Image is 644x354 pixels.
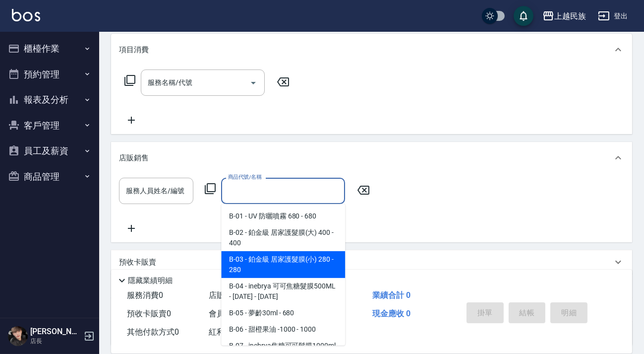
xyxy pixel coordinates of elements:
[4,87,95,113] button: 報表及分析
[119,45,149,55] p: 項目消費
[4,113,95,139] button: 客戶管理
[209,309,253,318] span: 會員卡販賣 0
[514,6,533,26] button: save
[372,290,410,300] span: 業績合計 0
[30,337,81,346] p: 店長
[30,327,81,337] h5: [PERSON_NAME]
[111,250,632,274] div: 預收卡販賣
[111,34,632,66] div: 項目消費
[12,9,40,21] img: Logo
[372,309,410,318] span: 現金應收 0
[221,305,345,321] span: B-05 - 夢齡30ml - 680
[538,6,590,26] button: 上越民族
[221,321,345,338] span: B-06 - 甜橙果油 -1000 - 1000
[127,290,163,300] span: 服務消費 0
[245,75,261,91] button: Open
[221,224,345,251] span: B-02 - 鉑金級 居家護髮膜(大) 400 - 400
[4,164,95,190] button: 商品管理
[4,36,95,62] button: 櫃檯作業
[4,138,95,164] button: 員工及薪資
[127,309,171,318] span: 預收卡販賣 0
[594,7,632,25] button: 登出
[221,251,345,278] span: B-03 - 鉑金級 居家護髮膜(小) 280 - 280
[228,173,261,181] label: 商品代號/名稱
[209,290,245,300] span: 店販消費 0
[554,10,586,22] div: 上越民族
[128,276,173,286] p: 隱藏業績明細
[221,208,345,224] span: B-01 - UV 防曬噴霧 680 - 680
[209,327,261,337] span: 紅利點數折抵 0
[119,257,156,268] p: 預收卡販賣
[119,153,149,163] p: 店販銷售
[8,326,28,346] img: Person
[221,278,345,305] span: B-04 - inebrya 可可焦糖髮膜500ML - [DATE] - [DATE]
[4,62,95,87] button: 預約管理
[111,142,632,174] div: 店販銷售
[127,327,179,337] span: 其他付款方式 0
